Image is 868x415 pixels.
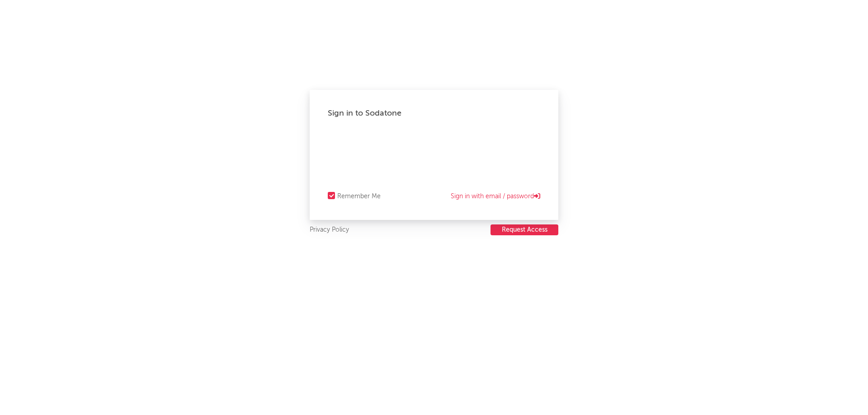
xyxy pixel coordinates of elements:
[451,191,540,202] a: Sign in with email / password
[337,191,381,202] div: Remember Me
[491,224,558,235] button: Request Access
[310,224,349,236] a: Privacy Policy
[328,108,540,119] div: Sign in to Sodatone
